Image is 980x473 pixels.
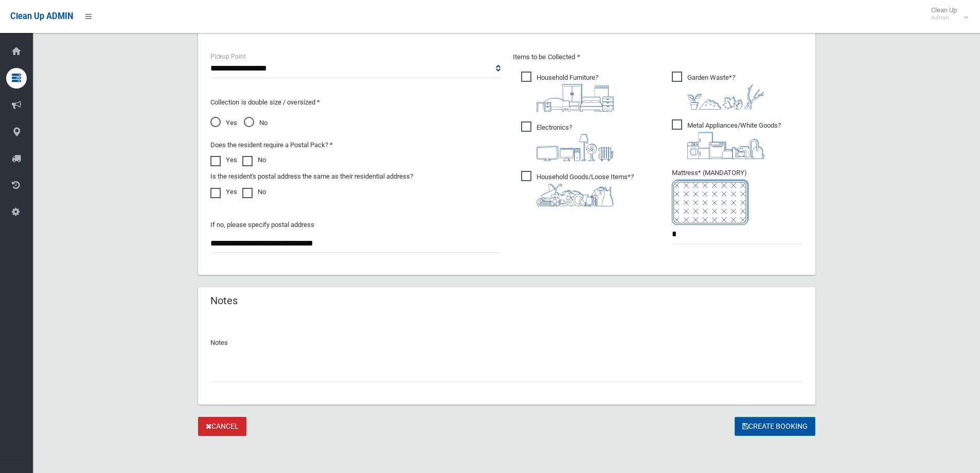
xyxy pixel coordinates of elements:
label: No [242,154,266,166]
label: No [242,186,266,198]
i: ? [537,173,634,206]
span: Mattress* (MANDATORY) [672,169,803,225]
span: Household Goods/Loose Items* [521,171,634,206]
span: Household Furniture [521,72,614,112]
i: ? [687,74,764,110]
img: e7408bece873d2c1783593a074e5cb2f.png [672,179,749,225]
i: ? [687,121,781,159]
span: No [244,117,268,129]
p: Collection is double size / oversized * [210,96,501,109]
small: Admin [931,14,957,22]
label: Is the resident's postal address the same as their residential address? [210,170,413,183]
img: b13cc3517677393f34c0a387616ef184.png [537,183,614,206]
label: If no, please specify postal address [210,219,314,231]
header: Notes [198,291,250,311]
img: 394712a680b73dbc3d2a6a3a7ffe5a07.png [537,134,614,161]
span: Yes [210,117,237,129]
label: Does the resident require a Postal Pack? * [210,139,333,151]
img: 36c1b0289cb1767239cdd3de9e694f19.png [687,132,764,159]
i: ? [537,74,614,112]
span: Clean Up [926,6,967,22]
span: Metal Appliances/White Goods [672,119,781,159]
img: aa9efdbe659d29b613fca23ba79d85cb.png [537,84,614,112]
img: 4fd8a5c772b2c999c83690221e5242e0.png [687,84,764,110]
p: Items to be Collected * [513,51,803,63]
a: Cancel [198,417,246,436]
label: Yes [210,186,237,198]
p: Notes [210,337,803,349]
span: Clean Up ADMIN [10,11,73,21]
label: Yes [210,154,237,166]
button: Create Booking [735,417,815,436]
i: ? [537,124,614,161]
span: Garden Waste* [672,72,764,110]
span: Electronics [521,121,614,161]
